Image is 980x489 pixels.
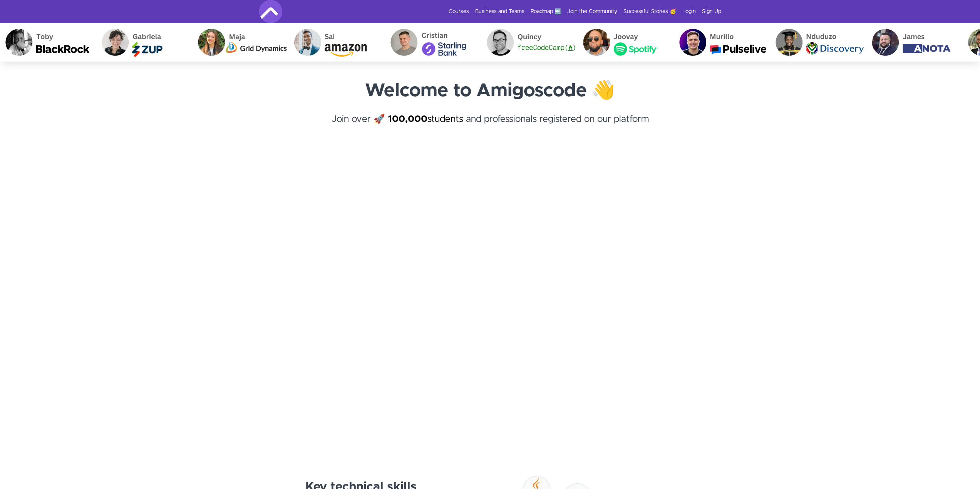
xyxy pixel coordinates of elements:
a: Courses [449,8,469,15]
a: Roadmap 🆕 [531,8,561,15]
img: Joovay [577,23,673,62]
h4: Join over 🚀 and professionals registered on our platform [259,112,721,140]
img: Maja [192,23,288,62]
a: Successful Stories 🥳 [623,8,676,15]
iframe: Video Player [259,166,721,426]
strong: 100,000 [388,115,427,124]
a: Join the Community [567,8,617,15]
img: Cristian [384,23,481,62]
img: Gabriela [95,23,192,62]
a: Login [682,8,696,15]
img: Murillo [673,23,769,62]
img: Quincy [481,23,577,62]
a: Business and Teams [475,8,524,15]
img: Nduduzo [769,23,866,62]
strong: Welcome to Amigoscode 👋 [365,82,615,100]
img: James [866,23,962,62]
img: Sai [288,23,384,62]
a: 100,000students [388,115,463,124]
a: Sign Up [702,8,721,15]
